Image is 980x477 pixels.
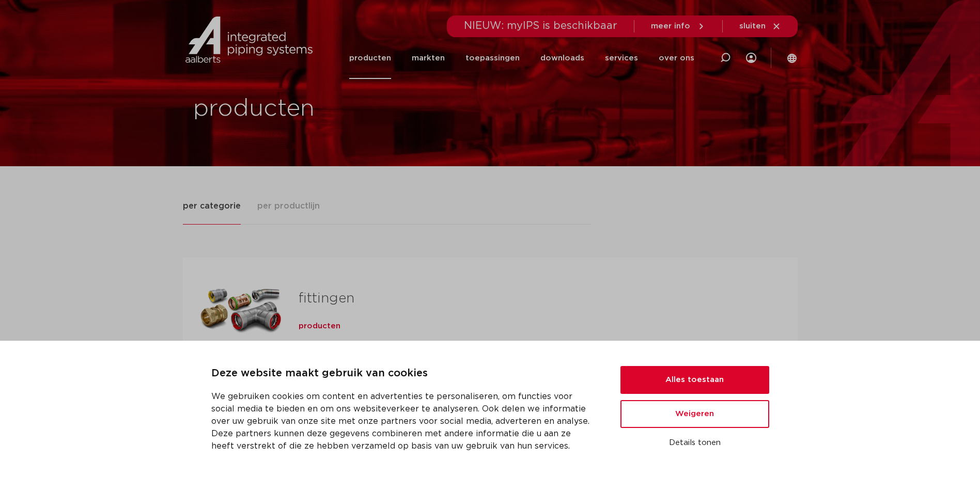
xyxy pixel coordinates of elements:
h1: producten [193,92,485,125]
a: producten [299,321,340,331]
button: Details tonen [620,434,769,452]
a: sluiten [739,22,781,31]
span: meer info [651,22,690,30]
div: my IPS [746,37,756,79]
span: per productlijn [257,200,320,212]
a: downloads [540,37,584,79]
p: Deze website maakt gebruik van cookies [211,365,596,382]
a: toepassingen [465,37,520,79]
a: over ons [659,37,694,79]
span: per categorie [183,200,241,212]
span: NIEUW: myIPS is beschikbaar [464,21,617,31]
a: services [605,37,638,79]
button: Alles toestaan [620,366,769,394]
button: Weigeren [620,400,769,428]
a: fittingen [299,292,354,305]
a: markten [412,37,445,79]
span: sluiten [739,22,766,30]
nav: Menu [349,37,694,79]
a: producten [349,37,391,79]
a: meer info [651,22,706,31]
p: We gebruiken cookies om content en advertenties te personaliseren, om functies voor social media ... [211,390,596,452]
